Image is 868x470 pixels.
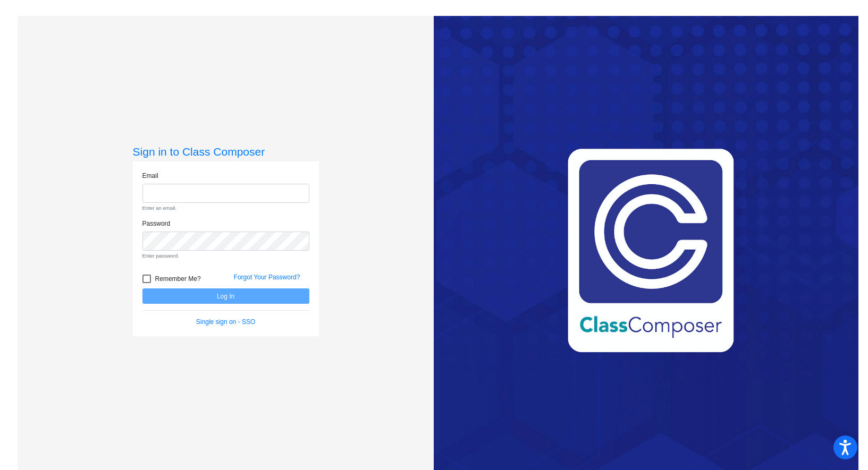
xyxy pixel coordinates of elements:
a: Single sign on - SSO [196,318,255,326]
a: Forgot Your Password? [234,274,300,281]
label: Password [142,219,171,228]
span: Remember Me? [155,272,201,285]
small: Enter password. [142,252,309,260]
h3: Sign in to Class Composer [133,145,319,158]
small: Enter an email. [142,204,309,212]
button: Log In [142,288,309,304]
label: Email [142,171,158,181]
